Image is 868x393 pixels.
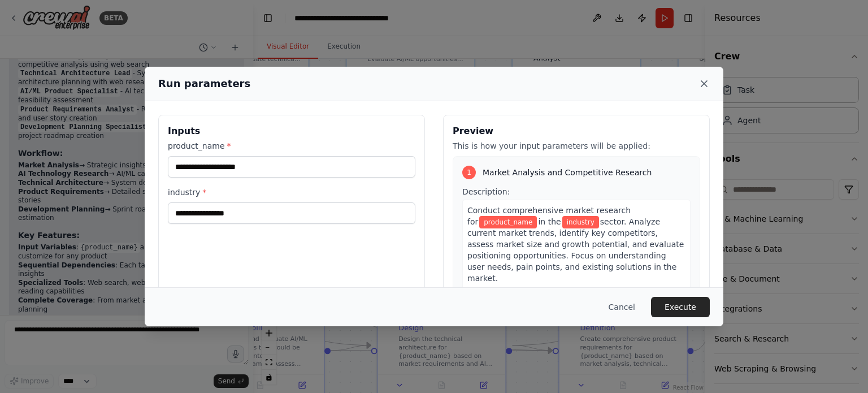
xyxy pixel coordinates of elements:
[538,217,561,226] span: in the
[453,124,700,138] h3: Preview
[600,297,644,317] button: Cancel
[651,297,710,317] button: Execute
[168,140,415,152] label: product_name
[462,166,476,179] div: 1
[479,216,537,228] span: Variable: product_name
[168,124,415,138] h3: Inputs
[462,187,510,196] span: Description:
[562,216,599,228] span: Variable: industry
[483,167,652,178] span: Market Analysis and Competitive Research
[168,187,415,198] label: industry
[453,140,700,152] p: This is how your input parameters will be applied:
[158,76,250,92] h2: Run parameters
[467,206,631,226] span: Conduct comprehensive market research for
